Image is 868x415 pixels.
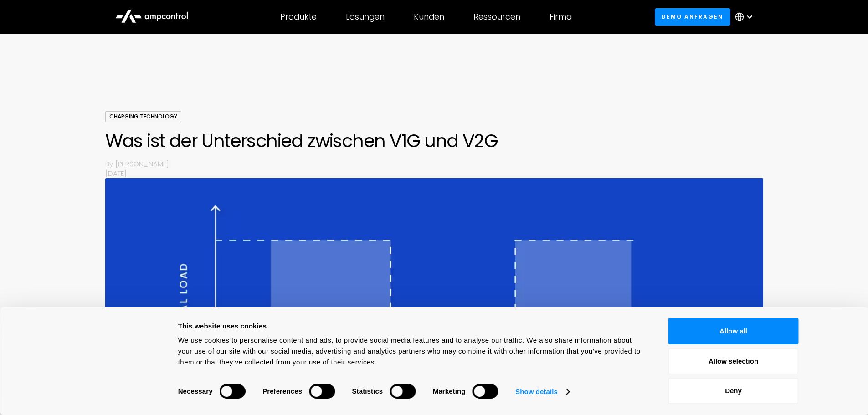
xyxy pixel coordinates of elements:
p: [PERSON_NAME] [115,159,763,169]
strong: Necessary [178,387,213,395]
a: Demo anfragen [655,8,730,25]
p: [DATE] [105,169,763,178]
div: Firma [550,12,572,22]
strong: Preferences [262,387,302,395]
p: By [105,159,115,169]
div: Ressourcen [473,12,520,22]
div: This website uses cookies [178,321,648,332]
button: Allow selection [668,348,799,374]
div: Lösungen [346,12,385,22]
div: Produkte [280,12,317,22]
strong: Statistics [352,387,383,395]
a: Show details [515,385,569,399]
button: Allow all [668,318,799,344]
strong: Marketing [433,387,466,395]
div: Kunden [414,12,444,22]
button: Deny [668,378,799,404]
div: Charging Technology [105,111,181,122]
h1: Was ist der Unterschied zwischen V1G und V2G [105,130,763,152]
div: We use cookies to personalise content and ads, to provide social media features and to analyse ou... [178,335,648,368]
legend: Consent Selection [178,380,178,380]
